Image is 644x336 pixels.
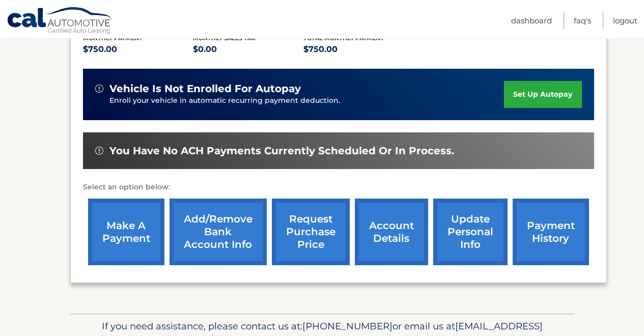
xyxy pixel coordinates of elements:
img: alert-white.svg [95,85,103,93]
p: $0.00 [193,42,303,57]
a: payment history [513,199,589,265]
a: Add/Remove bank account info [170,199,267,265]
a: account details [355,199,428,265]
a: Cal Automotive [7,7,114,36]
img: alert-white.svg [95,147,103,155]
a: FAQ's [574,12,591,29]
span: [PHONE_NUMBER] [302,320,393,332]
a: Logout [613,12,637,29]
p: $750.00 [83,42,193,57]
p: $750.00 [303,42,414,57]
a: update personal info [433,199,508,265]
p: Select an option below: [83,181,594,193]
span: You have no ACH payments currently scheduled or in process. [109,145,454,157]
p: Enroll your vehicle in automatic recurring payment deduction. [109,95,505,106]
a: Dashboard [511,12,552,29]
span: vehicle is not enrolled for autopay [109,82,301,95]
a: make a payment [88,199,164,265]
a: request purchase price [272,199,350,265]
a: set up autopay [504,81,581,108]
